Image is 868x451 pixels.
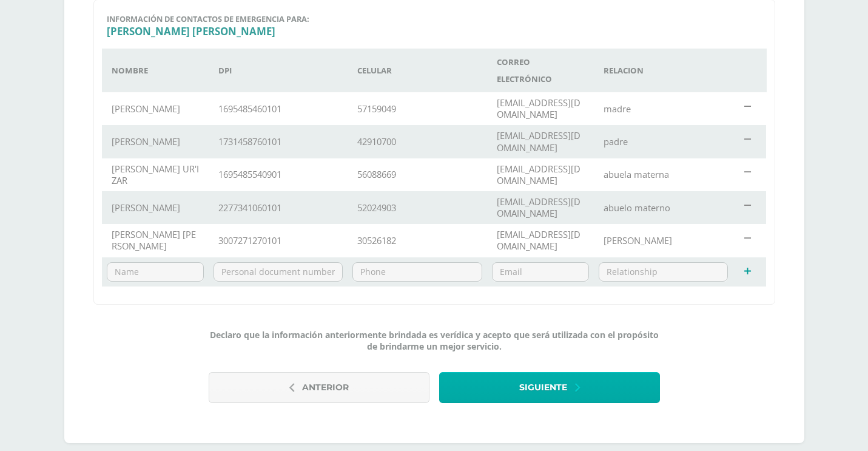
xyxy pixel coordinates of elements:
td: [PERSON_NAME] [PERSON_NAME] [102,224,209,257]
td: [PERSON_NAME] [594,224,733,257]
input: Email [493,263,588,281]
td: padre [594,125,733,158]
td: abuelo materno [594,191,733,224]
td: abuela materna [594,158,733,191]
h3: [PERSON_NAME] [PERSON_NAME] [107,24,762,38]
td: [EMAIL_ADDRESS][DOMAIN_NAME] [487,92,594,125]
td: 30526182 [348,224,487,257]
td: 1695485460101 [209,92,348,125]
button: Siguiente [439,372,660,403]
td: [PERSON_NAME] UR'IZAR [102,158,209,191]
th: Nombre [102,49,209,92]
span: Anterior [302,373,349,402]
td: 56088669 [348,158,487,191]
span: Información de contactos de emergencia para: [107,13,309,24]
span: Declaro que la información anteriormente brindada es verídica y acepto que será utilizada con el ... [209,329,660,352]
td: 42910700 [348,125,487,158]
td: madre [594,92,733,125]
span: Siguiente [519,373,567,402]
td: [EMAIL_ADDRESS][DOMAIN_NAME] [487,191,594,224]
input: Name [107,263,203,281]
th: Celular [348,49,487,92]
td: [EMAIL_ADDRESS][DOMAIN_NAME] [487,224,594,257]
td: 1695485540901 [209,158,348,191]
input: Relationship [599,263,728,281]
td: [PERSON_NAME] [102,125,209,158]
td: [EMAIL_ADDRESS][DOMAIN_NAME] [487,125,594,158]
td: 1731458760101 [209,125,348,158]
th: Relacion [594,49,733,92]
button: Anterior [209,372,429,403]
input: Phone [353,263,482,281]
td: 57159049 [348,92,487,125]
td: 52024903 [348,191,487,224]
th: Correo electrónico [487,49,594,92]
td: 2277341060101 [209,191,348,224]
td: 3007271270101 [209,224,348,257]
td: [PERSON_NAME] [102,191,209,224]
td: [PERSON_NAME] [102,92,209,125]
th: DPI [209,49,348,92]
td: [EMAIL_ADDRESS][DOMAIN_NAME] [487,158,594,191]
input: Personal document number [214,263,343,281]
